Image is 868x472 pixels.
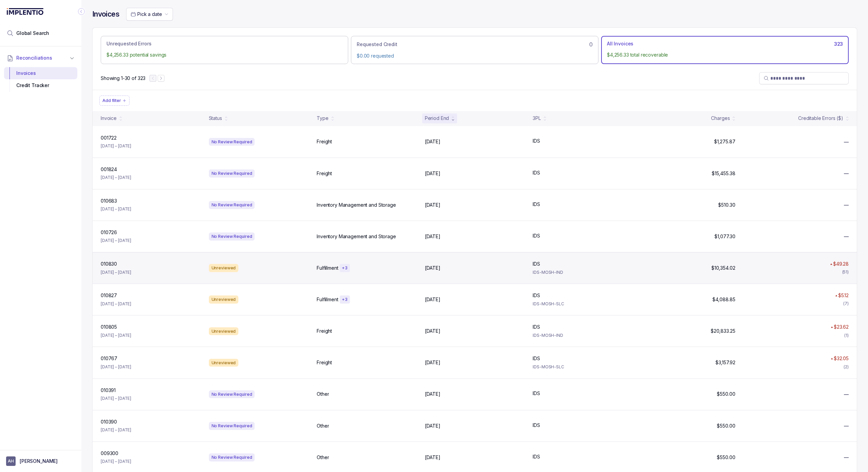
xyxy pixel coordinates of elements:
p: [PERSON_NAME] [20,458,58,465]
div: No Review Required [209,453,255,461]
p: Other [317,391,329,397]
div: Collapse Icon [77,7,85,16]
p: [DATE] [425,202,440,208]
p: [DATE] – [DATE] [101,427,131,433]
p: IDS [533,453,540,460]
p: 010726 [101,229,117,236]
p: Fulfillment [317,265,338,271]
div: (2) [844,364,849,370]
p: Freight [317,138,332,145]
p: 001824 [101,166,117,173]
p: $5.12 [838,292,849,299]
div: Period End [425,115,449,122]
p: IDS [533,201,540,208]
p: $3,157.92 [715,359,735,366]
span: — [844,423,849,429]
div: Unreviewed [209,327,239,335]
p: [DATE] [425,296,440,303]
div: Unreviewed [209,295,239,304]
span: — [844,454,849,461]
p: IDS [533,355,540,362]
div: Unreviewed [209,264,239,272]
img: red pointer upwards [835,295,837,296]
div: Remaining page entries [101,75,145,82]
p: IDS [533,324,540,330]
div: No Review Required [209,169,255,178]
p: $1,077.30 [714,233,735,240]
p: $32.05 [834,355,849,362]
p: Freight [317,170,332,177]
p: IDS-MOSH-SLC [533,301,633,307]
span: — [844,391,849,398]
span: Reconciliations [16,55,52,61]
span: — [844,170,849,177]
div: (51) [842,269,849,275]
p: IDS [533,292,540,299]
p: [DATE] – [DATE] [101,301,131,307]
div: Credit Tracker [9,79,72,91]
p: $49.28 [833,261,849,267]
p: All Invoices [607,40,633,47]
ul: Action Tab Group [101,36,849,64]
p: $10,354.02 [711,265,735,271]
p: Add filter [102,97,121,104]
span: User initials [6,456,16,466]
p: [DATE] [425,233,440,240]
span: — [844,202,849,208]
div: No Review Required [209,390,255,398]
p: Inventory Management and Storage [317,233,396,240]
p: $20,833.25 [711,328,735,334]
p: Freight [317,359,332,366]
p: $23.62 [834,324,849,330]
p: [DATE] [425,138,440,145]
div: Creditable Errors ($) [798,115,843,122]
div: Reconciliations [4,66,77,93]
p: [DATE] – [DATE] [101,174,131,181]
p: $15,455.38 [712,170,735,177]
span: Global Search [16,30,49,37]
span: — [844,139,849,145]
div: Type [317,115,328,122]
button: Date Range Picker [126,8,173,21]
p: IDS-MOSH-IND [533,269,633,276]
p: [DATE] [425,170,440,177]
p: $550.00 [717,423,735,429]
p: [DATE] [425,391,440,397]
div: 0 [357,40,593,48]
p: + 3 [342,297,348,302]
p: 010683 [101,198,117,204]
p: [DATE] – [DATE] [101,237,131,244]
p: IDS [533,169,540,176]
ul: Filter Group [99,96,850,106]
div: No Review Required [209,422,255,430]
p: Fulfillment [317,296,338,303]
p: 009300 [101,450,118,457]
p: Other [317,423,329,429]
img: red pointer upwards [830,263,832,265]
p: + 3 [342,265,348,271]
p: $510.30 [718,202,735,208]
search: Date Range Picker [131,11,162,18]
div: (1) [844,332,849,339]
p: [DATE] – [DATE] [101,206,131,212]
p: IDS [533,232,540,239]
p: IDS-MOSH-SLC [533,364,633,370]
p: 010391 [101,387,116,394]
p: IDS [533,261,540,267]
button: Reconciliations [4,50,77,65]
p: Inventory Management and Storage [317,202,396,208]
p: Other [317,454,329,461]
p: IDS [533,138,540,144]
p: Showing 1-30 of 323 [101,75,145,82]
h6: 323 [834,41,843,47]
p: Freight [317,328,332,334]
p: [DATE] – [DATE] [101,332,131,339]
p: Requested Credit [357,41,397,48]
p: IDS [533,422,540,429]
p: [DATE] – [DATE] [101,395,131,402]
p: $0.00 requested [357,53,593,59]
div: No Review Required [209,232,255,241]
div: Unreviewed [209,359,239,367]
div: Charges [711,115,730,122]
p: [DATE] – [DATE] [101,143,131,149]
